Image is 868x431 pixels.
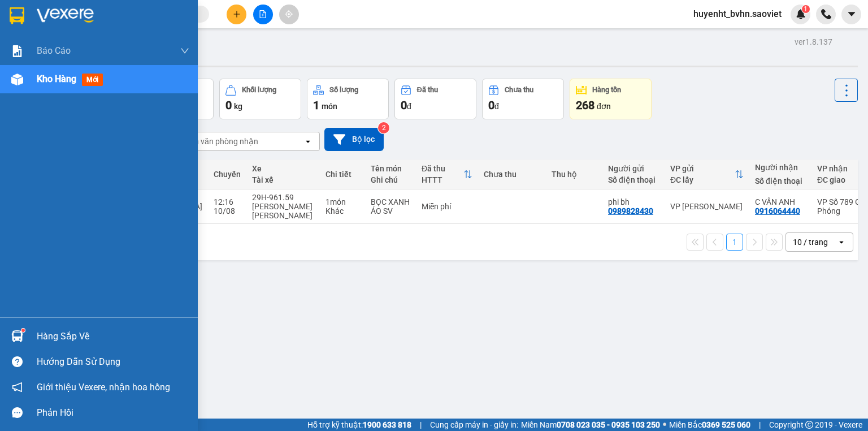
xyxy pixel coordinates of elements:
[363,420,411,429] strong: 1900 633 818
[11,74,23,85] img: warehouse-icon
[407,102,411,111] span: đ
[684,7,791,21] span: huyenht_bvhn.saoviet
[253,5,273,24] button: file-add
[802,5,810,13] sup: 1
[371,175,410,184] div: Ghi chú
[252,175,314,184] div: Tài xế
[37,44,71,58] span: Báo cáo
[37,404,189,421] div: Phản hồi
[180,136,258,147] div: Chọn văn phòng nhận
[303,137,313,146] svg: open
[401,98,407,112] span: 0
[505,86,533,94] div: Chưa thu
[219,79,301,119] button: Khối lượng0kg
[665,160,749,189] th: Toggle SortBy
[821,9,831,19] img: phone-icon
[416,160,478,189] th: Toggle SortBy
[430,419,518,431] span: Cung cấp máy in - giấy in:
[378,122,389,133] sup: 2
[324,128,384,151] button: Bộ lọc
[214,197,241,206] div: 12:16
[755,163,806,172] div: Người nhận
[422,175,463,184] div: HTTT
[233,10,241,18] span: plus
[11,45,23,57] img: solution-icon
[322,102,337,111] span: món
[37,354,189,370] div: Hướng dẫn sử dụng
[663,423,666,427] span: ⚪️
[417,86,438,94] div: Đã thu
[313,98,319,112] span: 1
[252,164,314,173] div: Xe
[252,193,314,202] div: 29H-961.59
[422,202,472,211] div: Miễn phí
[804,5,808,13] span: 1
[242,86,276,94] div: Khối lượng
[394,79,476,119] button: Đã thu0đ
[482,79,564,119] button: Chưa thu0đ
[307,419,411,431] span: Hỗ trợ kỹ thuật:
[608,175,659,184] div: Số điện thoại
[12,356,23,367] span: question-circle
[252,202,314,220] div: [PERSON_NAME] [PERSON_NAME]
[214,206,241,215] div: 10/08
[847,9,857,19] span: caret-down
[37,380,170,394] span: Giới thiệu Vexere, nhận hoa hồng
[608,206,653,215] div: 0989828430
[234,102,242,111] span: kg
[793,236,828,248] div: 10 / trang
[12,407,23,418] span: message
[37,328,189,345] div: Hàng sắp về
[670,202,744,211] div: VP [PERSON_NAME]
[726,234,743,251] button: 1
[285,10,293,18] span: aim
[805,421,813,429] span: copyright
[608,164,659,173] div: Người gửi
[670,164,735,173] div: VP gửi
[371,164,410,173] div: Tên món
[796,9,806,19] img: icon-new-feature
[494,102,499,111] span: đ
[484,170,540,179] div: Chưa thu
[702,420,750,429] strong: 0369 525 060
[225,98,232,112] span: 0
[670,175,735,184] div: ĐC lấy
[755,197,806,206] div: C VÂN ANH
[570,79,652,119] button: Hàng tồn268đơn
[180,46,189,55] span: down
[10,7,24,24] img: logo-vxr
[669,419,750,431] span: Miền Bắc
[11,330,23,342] img: warehouse-icon
[279,5,299,24] button: aim
[325,197,359,206] div: 1 món
[329,86,358,94] div: Số lượng
[597,102,611,111] span: đơn
[488,98,494,112] span: 0
[371,197,410,215] div: BỌC XANH ÁO SV
[576,98,594,112] span: 268
[259,10,267,18] span: file-add
[227,5,246,24] button: plus
[325,206,359,215] div: Khác
[759,419,761,431] span: |
[37,74,76,84] span: Kho hàng
[552,170,597,179] div: Thu hộ
[420,419,422,431] span: |
[214,170,241,179] div: Chuyến
[608,197,659,206] div: phi bh
[795,36,832,48] div: ver 1.8.137
[422,164,463,173] div: Đã thu
[325,170,359,179] div: Chi tiết
[755,176,806,186] div: Số điện thoại
[521,419,660,431] span: Miền Nam
[307,79,389,119] button: Số lượng1món
[841,5,861,24] button: caret-down
[592,86,621,94] div: Hàng tồn
[837,238,846,247] svg: open
[82,74,103,86] span: mới
[755,206,800,215] div: 0916064440
[557,420,660,429] strong: 0708 023 035 - 0935 103 250
[21,329,25,332] sup: 1
[12,382,23,393] span: notification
